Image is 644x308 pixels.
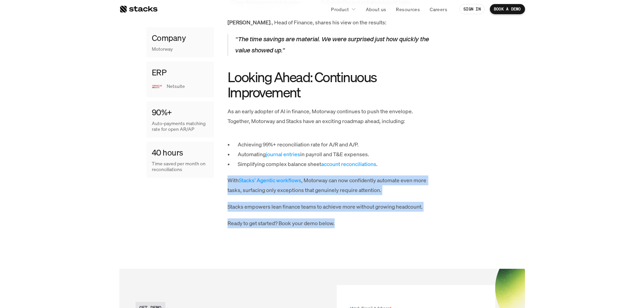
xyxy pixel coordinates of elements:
p: Product [331,6,349,13]
p: Time saved per month on reconciliations [152,161,209,173]
h4: 90%+ [152,107,172,118]
p: Ready to get started? Book your demo below. [228,218,430,228]
p: Stacks empowers lean finance teams to achieve more without growing headcount. [228,202,430,212]
h4: 40 hours [152,147,183,159]
h2: Looking Ahead: Continuous Improvement [228,69,430,100]
a: About us [362,3,390,15]
p: Careers [430,6,447,13]
strong: [PERSON_NAME] [228,19,270,26]
a: account reconciliations [321,160,376,168]
h4: ERP [152,67,167,78]
a: journal entries [266,150,300,158]
p: As an early adopter of AI in finance, Motorway continues to push the envelope. Together, Motorway... [228,106,430,126]
p: Motorway [152,47,173,52]
p: With , Motorway can now confidently automate even more tasks, surfacing only exceptions that genu... [228,175,430,195]
p: Achieving 99%+ reconciliation rate for A/R and A/P. [238,140,430,149]
a: Privacy Policy [80,129,110,134]
p: Simplifying complex balance sheet . [238,159,430,169]
p: SIGN IN [463,7,481,11]
p: Resources [396,6,420,13]
p: About us [366,6,386,13]
p: BOOK A DEMO [494,7,521,11]
p: Auto-payments matching rate for open AR/AP [152,121,209,133]
h4: Company [152,32,186,44]
p: ., Head of Finance, shares his view on the results: [228,18,430,27]
a: Careers [426,3,451,15]
p: Automating in payroll and T&E expenses. [238,149,430,159]
p: “The time savings are material. We were surprised just how quickly the value showed up.” [235,34,430,56]
p: Netsuite [167,84,209,90]
a: Resources [392,3,424,15]
a: BOOK A DEMO [490,4,525,14]
a: SIGN IN [459,4,485,14]
a: Stacks' Agentic workflows [239,176,301,184]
